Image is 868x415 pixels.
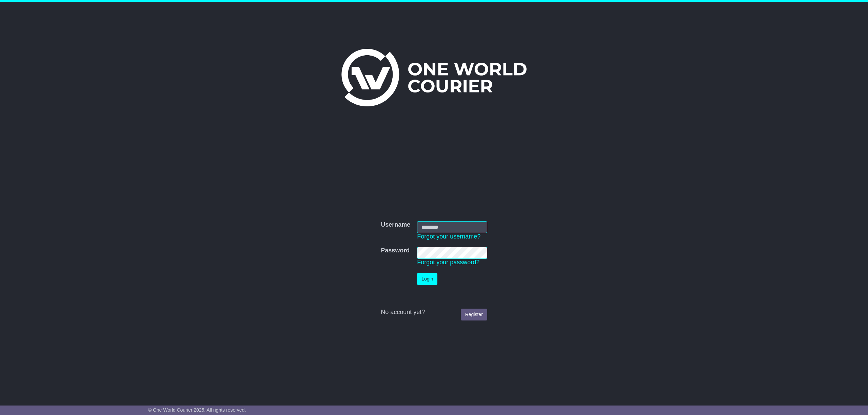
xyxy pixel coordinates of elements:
[417,233,480,240] a: Forgot your username?
[417,273,437,285] button: Login
[417,259,479,266] a: Forgot your password?
[341,49,527,106] img: One World
[381,309,487,316] div: No account yet?
[148,407,246,413] span: © One World Courier 2025. All rights reserved.
[381,221,410,229] label: Username
[461,309,487,320] a: Register
[381,247,410,254] label: Password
